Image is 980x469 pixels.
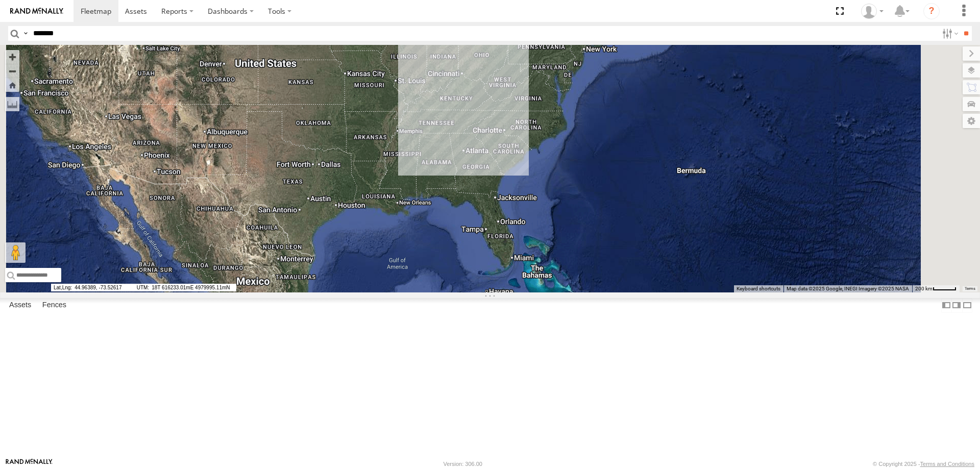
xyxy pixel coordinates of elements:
[915,286,933,291] span: 200 km
[10,8,63,15] img: rand-logo.svg
[6,459,53,469] a: Visit our Website
[951,298,962,313] label: Dock Summary Table to the Right
[938,26,960,41] label: Search Filter Options
[857,4,887,19] div: Nele .
[5,78,19,92] button: Zoom Home
[5,50,19,64] button: Zoom in
[51,284,133,291] span: 44.96389, -73.52617
[4,298,36,312] label: Assets
[5,97,19,111] label: Measure
[5,242,26,263] button: Drag Pegman onto the map to open Street View
[787,286,909,291] span: Map data ©2025 Google, INEGI Imagery ©2025 NASA
[963,114,980,128] label: Map Settings
[923,3,940,19] i: ?
[873,461,974,467] div: © Copyright 2025 -
[920,461,974,467] a: Terms and Conditions
[912,285,960,292] button: Map Scale: 200 km per 43 pixels
[737,285,780,292] button: Keyboard shortcuts
[444,461,482,467] div: Version: 306.00
[134,284,236,291] span: 18T 616233.01mE 4979995.11mN
[37,298,71,312] label: Fences
[962,298,972,313] label: Hide Summary Table
[965,287,975,291] a: Terms (opens in new tab)
[941,298,951,313] label: Dock Summary Table to the Left
[5,64,19,78] button: Zoom out
[21,26,30,41] label: Search Query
